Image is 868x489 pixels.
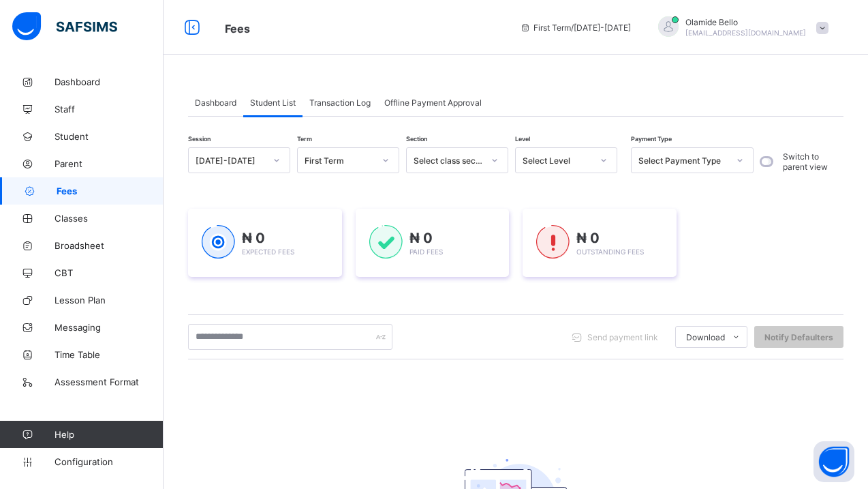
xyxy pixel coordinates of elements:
[195,98,236,108] span: Dashboard
[202,225,235,259] img: expected-1.03dd87d44185fb6c27cc9b2570c10499.svg
[414,155,483,166] div: Select class section
[645,16,835,39] div: OlamideBello
[686,332,725,342] span: Download
[55,240,164,251] span: Broadsheet
[242,230,265,246] span: ₦ 0
[536,225,570,259] img: outstanding-1.146d663e52f09953f639664a84e30106.svg
[55,322,164,333] span: Messaging
[520,23,631,33] span: session/term information
[638,155,728,166] div: Select Payment Type
[783,151,840,172] label: Switch to parent view
[55,429,163,440] span: Help
[406,135,427,143] span: Section
[55,76,164,87] span: Dashboard
[587,332,658,342] span: Send payment link
[369,225,403,259] img: paid-1.3eb1404cbcb1d3b736510a26bbfa3ccb.svg
[225,22,250,35] span: Fees
[250,98,296,108] span: Student List
[55,213,164,224] span: Classes
[576,230,600,246] span: ₦ 0
[55,376,164,387] span: Assessment Format
[764,332,833,342] span: Notify Defaulters
[12,12,117,41] img: safsims
[384,98,482,108] span: Offline Payment Approval
[242,248,294,256] span: Expected Fees
[409,248,443,256] span: Paid Fees
[309,98,371,108] span: Transaction Log
[576,248,644,256] span: Outstanding Fees
[631,135,672,143] span: Payment Type
[685,29,806,37] span: [EMAIL_ADDRESS][DOMAIN_NAME]
[55,267,164,278] span: CBT
[55,158,164,169] span: Parent
[813,441,854,482] button: Open asap
[55,456,163,467] span: Configuration
[305,155,374,166] div: First Term
[523,155,592,166] div: Select Level
[685,17,806,27] span: Olamide Bello
[57,186,164,196] span: Fees
[55,295,164,306] span: Lesson Plan
[55,104,164,115] span: Staff
[55,349,164,360] span: Time Table
[188,135,211,143] span: Session
[55,131,164,142] span: Student
[409,230,433,246] span: ₦ 0
[297,135,312,143] span: Term
[196,155,265,166] div: [DATE]-[DATE]
[515,135,530,143] span: Level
